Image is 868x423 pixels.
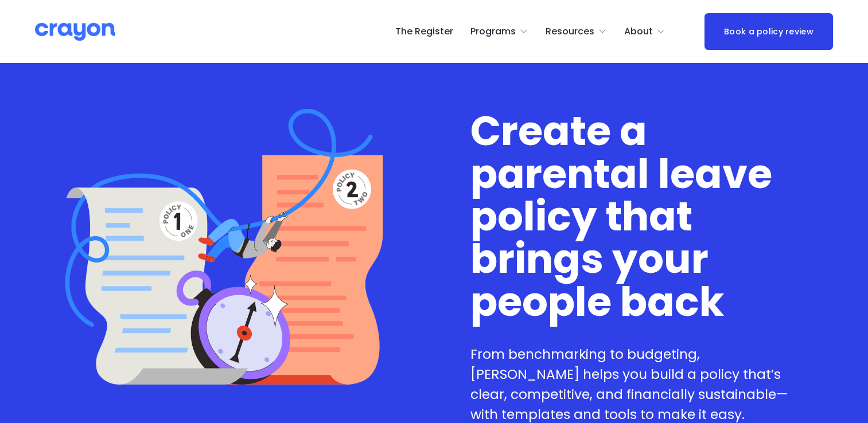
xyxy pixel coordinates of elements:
span: About [624,23,653,40]
a: folder dropdown [546,22,607,41]
span: Programs [470,23,516,40]
img: Crayon [35,22,115,42]
a: folder dropdown [624,22,665,41]
a: folder dropdown [470,22,528,41]
h1: Create a parental leave policy that brings your people back [470,110,800,323]
a: The Register [395,22,453,41]
a: Book a policy review [704,13,834,50]
span: Resources [546,23,594,40]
